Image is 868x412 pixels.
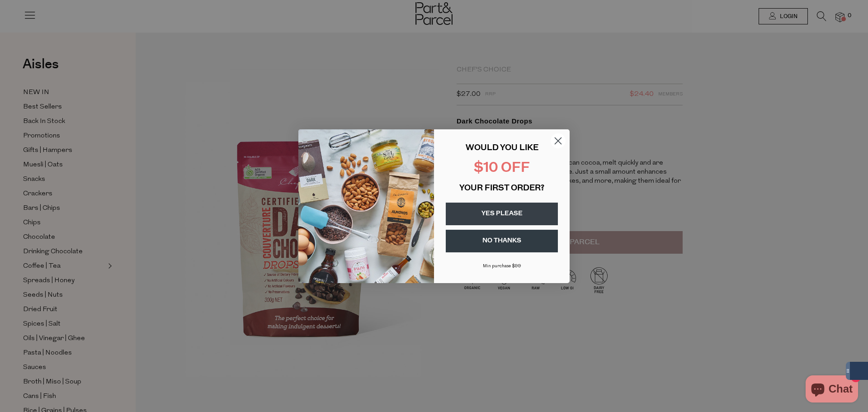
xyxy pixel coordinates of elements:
[446,230,558,252] button: NO THANKS
[466,144,538,152] span: WOULD YOU LIKE
[459,185,544,193] span: YOUR FIRST ORDER?
[803,375,861,405] inbox-online-store-chat: Shopify online store chat
[483,264,521,269] span: Min purchase $99
[298,129,434,283] img: 43fba0fb-7538-40bc-babb-ffb1a4d097bc.jpeg
[446,203,558,225] button: YES PLEASE
[474,161,530,175] span: $10 OFF
[550,133,566,149] button: Close dialog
